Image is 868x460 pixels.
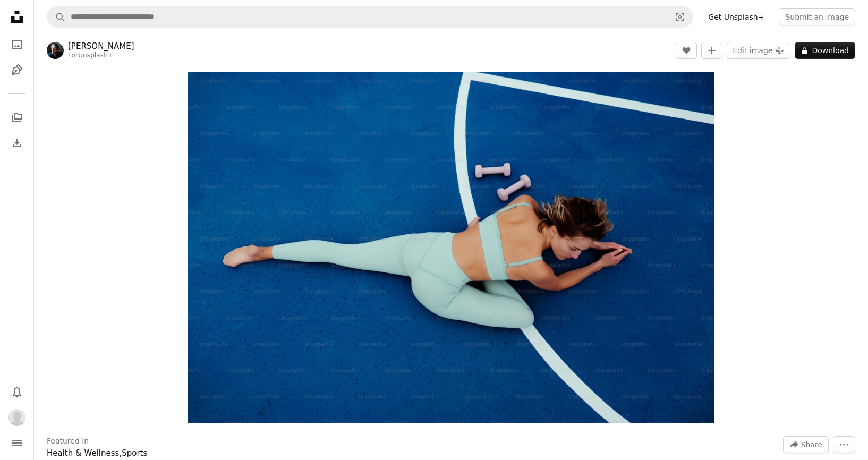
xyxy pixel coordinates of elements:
a: Unsplash+ [78,52,113,59]
button: Profile [6,407,28,428]
a: Sports [122,448,147,458]
img: Go to Wesley Tingey's profile [47,42,64,59]
button: Edit image [727,42,790,59]
span: , [119,448,122,458]
a: Get Unsplash+ [702,8,770,25]
button: Visual search [667,7,693,27]
a: [PERSON_NAME] [68,41,134,52]
button: Like [676,42,697,59]
button: Notifications [6,381,28,403]
img: Avatar of user Carla Newton [8,409,25,426]
a: Collections [6,107,28,128]
button: Share this image [783,436,829,453]
h3: Featured in [47,436,89,447]
img: a woman laying on a tennis court holding a tennis racquet [188,72,714,423]
form: Find visuals sitewide [47,6,693,28]
a: Photos [6,34,28,55]
div: For [68,52,134,60]
button: More Actions [833,436,855,453]
button: Menu [6,432,28,454]
button: Download [795,42,855,59]
button: Zoom in on this image [188,72,714,423]
a: Illustrations [6,59,28,81]
span: Share [801,437,822,453]
a: Health & Wellness [47,448,119,458]
button: Add to Collection [701,42,722,59]
button: Search Unsplash [47,7,65,27]
a: Download History [6,132,28,154]
button: Submit an image [779,8,855,25]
